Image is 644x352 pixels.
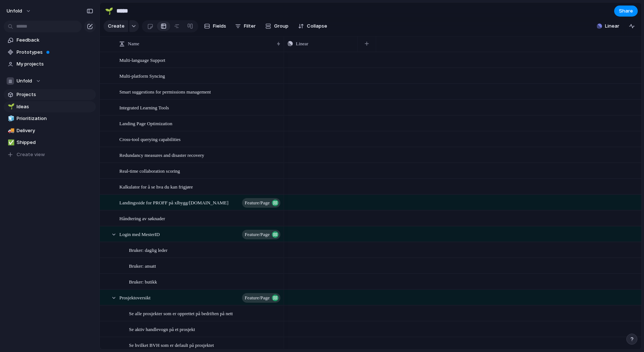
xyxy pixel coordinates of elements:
[17,77,32,85] span: Unfold
[307,22,327,30] span: Collapse
[119,56,165,64] span: Multi-language Support
[7,139,14,146] button: ✅
[4,113,96,124] a: 🧊Prioritization
[129,261,156,270] span: Bruker: ansatt
[119,151,204,159] span: Redundancy measures and disaster recovery
[128,40,139,47] span: Name
[17,91,93,98] span: Projects
[213,22,226,30] span: Fields
[119,230,160,238] span: Login med MesterID
[7,115,14,122] button: 🧊
[7,127,14,134] button: 🚚
[4,89,96,100] a: Projects
[242,230,280,239] button: Feature/page
[7,7,22,15] span: Unfold
[4,75,96,87] button: Unfold
[108,22,125,30] span: Create
[129,309,233,317] span: Se alle prosjekter som er opprettet på bedriften på nett
[619,7,633,15] span: Share
[4,149,96,160] button: Create view
[8,126,13,135] div: 🚚
[242,198,280,208] button: Feature/page
[232,20,259,32] button: Filter
[262,20,292,32] button: Group
[17,139,93,146] span: Shipped
[8,102,13,111] div: 🌱
[614,6,638,17] button: Share
[17,103,93,110] span: Ideas
[245,293,270,303] span: Feature/page
[8,115,13,123] div: 🧊
[7,103,14,110] button: 🌱
[242,293,280,303] button: Feature/page
[201,20,229,32] button: Fields
[274,22,288,30] span: Group
[119,87,211,96] span: Smart suggestions for permissions management
[17,127,93,134] span: Delivery
[244,22,256,30] span: Filter
[17,151,45,158] span: Create view
[119,198,228,207] span: Landingsside for PROFF på xlbygg/[DOMAIN_NAME]
[17,115,93,122] span: Prioritization
[4,47,96,58] a: Prototypes
[129,325,195,333] span: Se aktiv handlevogn på et prosjekt
[119,119,172,127] span: Landing Page Optimization
[4,125,96,136] a: 🚚Delivery
[17,49,93,56] span: Prototypes
[119,293,151,302] span: Prosjektoversikt
[119,166,180,175] span: Real-time collaboration scoring
[594,21,622,32] button: Linear
[4,101,96,112] a: 🌱Ideas
[17,60,93,68] span: My projects
[4,59,96,70] a: My projects
[245,198,270,208] span: Feature/page
[119,71,165,80] span: Multi-platform Syncing
[129,246,168,254] span: Bruker: daglig leder
[605,22,619,30] span: Linear
[103,5,115,17] button: 🌱
[129,341,214,349] span: Se hvilket BVH som er default på prosjektet
[8,138,13,147] div: ✅
[104,20,128,32] button: Create
[17,36,93,44] span: Feedback
[119,135,181,143] span: Cross-tool querying capabilities
[4,137,96,148] a: ✅Shipped
[3,5,35,17] button: Unfold
[129,277,157,286] span: Bruker: butikk
[245,229,270,240] span: Feature/page
[4,35,96,46] a: Feedback
[119,214,165,222] span: Håndtering av søknader
[119,103,169,112] span: Integrated Learning Tools
[119,182,193,191] span: Kalkulator for å se hva du kan frigjøre
[296,40,308,47] span: Linear
[105,6,113,16] div: 🌱
[295,20,330,32] button: Collapse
